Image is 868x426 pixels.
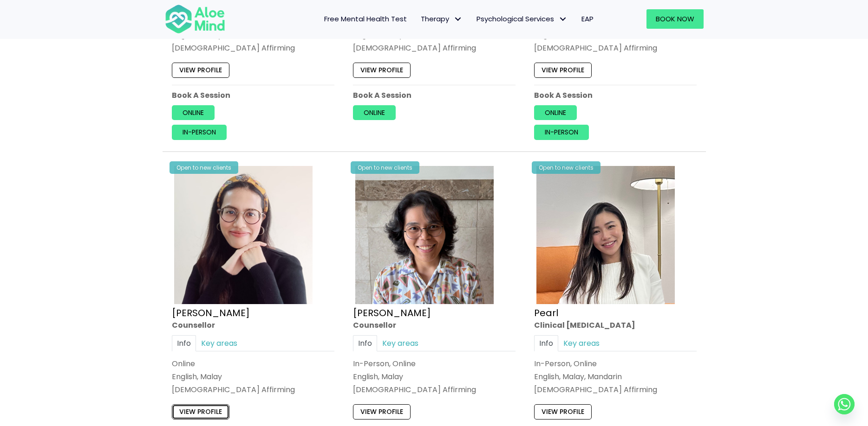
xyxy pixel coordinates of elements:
[355,166,494,304] img: zafeera counsellor
[353,335,377,351] a: Info
[534,306,558,319] a: Pearl
[536,166,675,304] img: Pearl photo
[646,9,704,29] a: Book Now
[353,358,516,369] div: In-Person, Online
[353,30,516,40] p: English, Malay, Mandarin
[534,125,589,140] a: In-person
[421,14,463,24] span: Therapy
[172,306,250,319] a: [PERSON_NAME]
[534,43,697,53] div: [DEMOGRAPHIC_DATA] Affirming
[353,320,516,331] div: Counsellor
[165,4,225,34] img: Aloe mind Logo
[558,335,605,351] a: Key areas
[172,335,196,351] a: Info
[353,306,431,319] a: [PERSON_NAME]
[172,320,334,331] div: Counsellor
[172,89,334,100] p: Book A Session
[172,405,229,420] a: View profile
[534,63,592,77] a: View profile
[317,9,414,29] a: Free Mental Health Test
[353,385,516,395] div: [DEMOGRAPHIC_DATA] Affirming
[172,63,229,77] a: View profile
[353,405,411,420] a: View profile
[534,358,697,369] div: In-Person, Online
[172,371,334,382] p: English, Malay
[656,14,694,24] span: Book Now
[353,89,516,100] p: Book A Session
[237,9,600,29] nav: Menu
[534,405,592,420] a: View profile
[196,335,242,351] a: Key areas
[174,166,313,304] img: Therapist Photo Update
[581,14,594,24] span: EAP
[470,9,574,29] a: Psychological ServicesPsychological Services: submenu
[451,13,465,26] span: Therapy: submenu
[534,30,697,40] p: English, Mandarin
[574,9,600,29] a: EAP
[353,63,411,77] a: View profile
[534,335,558,351] a: Info
[172,43,334,53] div: [DEMOGRAPHIC_DATA] Affirming
[170,161,238,174] div: Open to new clients
[353,43,516,53] div: [DEMOGRAPHIC_DATA] Affirming
[414,9,470,29] a: TherapyTherapy: submenu
[172,105,215,120] a: Online
[351,161,419,174] div: Open to new clients
[377,335,424,351] a: Key areas
[324,14,407,24] span: Free Mental Health Test
[353,105,396,120] a: Online
[534,371,697,382] p: English, Malay, Mandarin
[534,105,577,120] a: Online
[172,30,334,40] p: English, Malay, Tamil
[534,320,697,331] div: Clinical [MEDICAL_DATA]
[476,14,568,24] span: Psychological Services
[556,13,570,26] span: Psychological Services: submenu
[172,125,227,140] a: In-person
[172,385,334,395] div: [DEMOGRAPHIC_DATA] Affirming
[534,385,697,395] div: [DEMOGRAPHIC_DATA] Affirming
[172,358,334,369] div: Online
[353,371,516,382] p: English, Malay
[532,161,600,174] div: Open to new clients
[834,394,855,414] a: Whatsapp
[534,89,697,100] p: Book A Session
